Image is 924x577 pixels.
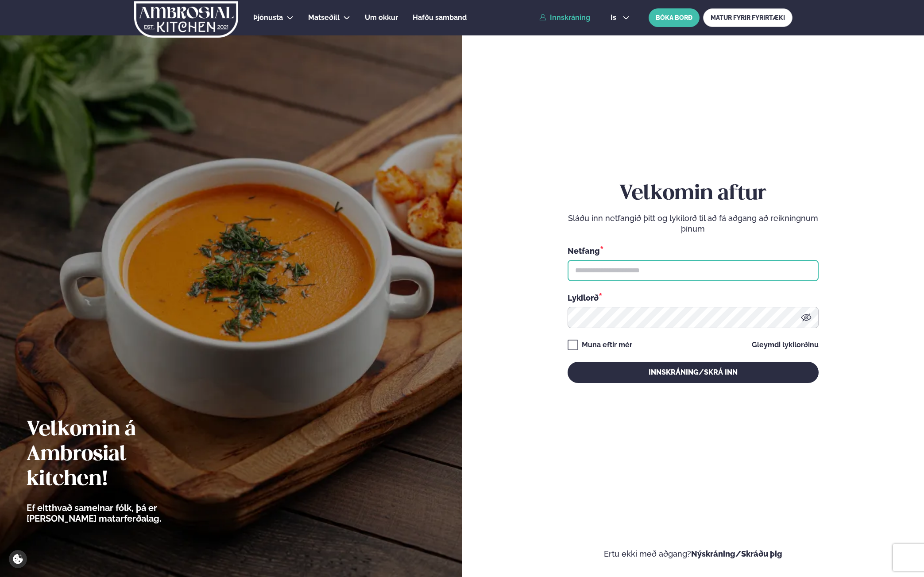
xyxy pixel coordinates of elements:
[27,418,210,492] h2: Velkomin á Ambrosial kitchen!
[27,503,210,524] p: Ef eitthvað sameinar fólk, þá er [PERSON_NAME] matarferðalag.
[568,245,819,256] div: Netfang
[568,182,819,206] h2: Velkomin aftur
[649,8,700,27] button: BÓKA BORÐ
[308,12,340,23] a: Matseðill
[752,341,819,349] a: Gleymdi lykilorðinu
[253,12,283,23] a: Þjónusta
[611,14,619,21] span: is
[365,13,398,22] span: Um okkur
[539,14,590,22] a: Innskráning
[413,13,467,22] span: Hafðu samband
[568,213,819,234] p: Sláðu inn netfangið þitt og lykilorð til að fá aðgang að reikningnum þínum
[365,12,398,23] a: Um okkur
[308,13,340,22] span: Matseðill
[253,13,283,22] span: Þjónusta
[568,292,819,303] div: Lykilorð
[603,14,637,21] button: is
[133,1,239,38] img: logo
[489,549,898,559] p: Ertu ekki með aðgang?
[568,362,819,383] button: Innskráning/Skrá inn
[9,550,27,568] a: Cookie settings
[703,8,793,27] a: MATUR FYRIR FYRIRTÆKI
[691,549,782,558] a: Nýskráning/Skráðu þig
[413,12,467,23] a: Hafðu samband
